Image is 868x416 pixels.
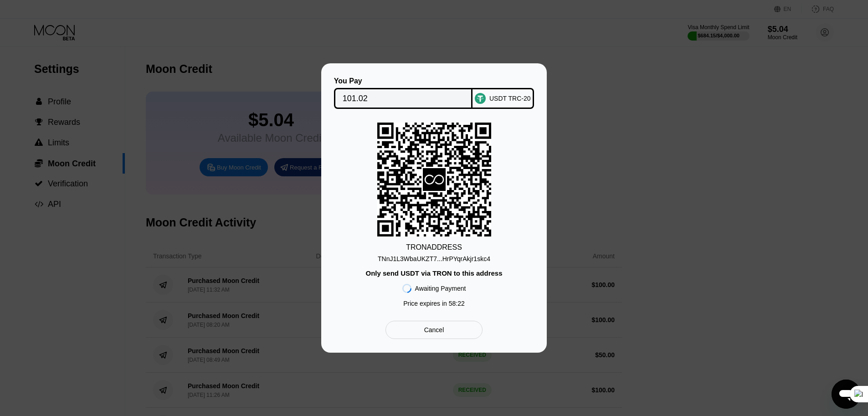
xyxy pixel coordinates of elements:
div: Price expires in [403,300,465,307]
div: Only send USDT via TRON to this address [365,269,502,277]
div: Cancel [424,326,444,334]
div: TNnJ1L3WbaUKZT7...HrPYqrAkjr1skc4 [378,252,490,262]
div: You Pay [334,77,473,85]
div: You PayUSDT TRC-20 [335,77,533,109]
span: 58 : 22 [449,300,465,307]
iframe: Button to launch messaging window [832,380,861,409]
div: USDT TRC-20 [489,95,531,102]
div: Cancel [385,321,483,339]
div: TNnJ1L3WbaUKZT7...HrPYqrAkjr1skc4 [378,255,490,262]
div: TRON ADDRESS [406,243,462,252]
div: Awaiting Payment [415,285,466,292]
